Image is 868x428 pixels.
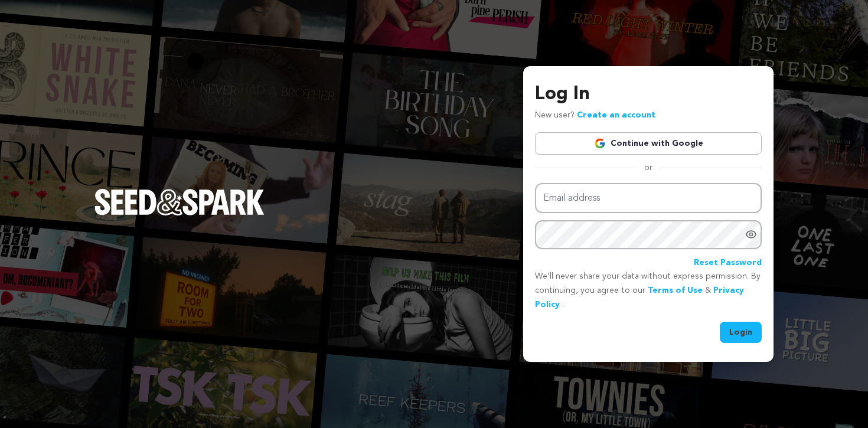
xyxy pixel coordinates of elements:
[720,322,762,343] button: Login
[648,286,703,295] a: Terms of Use
[535,270,762,312] p: We’ll never share your data without express permission. By continuing, you agree to our & .
[94,189,265,238] a: Seed&Spark Homepage
[637,162,660,174] span: or
[594,138,606,149] img: Google logo
[745,228,757,240] a: Show password as plain text. Warning: this will display your password on the screen.
[535,132,762,155] a: Continue with Google
[94,189,265,215] img: Seed&Spark Logo
[535,80,762,109] h3: Log In
[577,111,655,119] a: Create an account
[694,256,762,270] a: Reset Password
[535,183,762,213] input: Email address
[535,109,655,123] p: New user?
[535,286,744,309] a: Privacy Policy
